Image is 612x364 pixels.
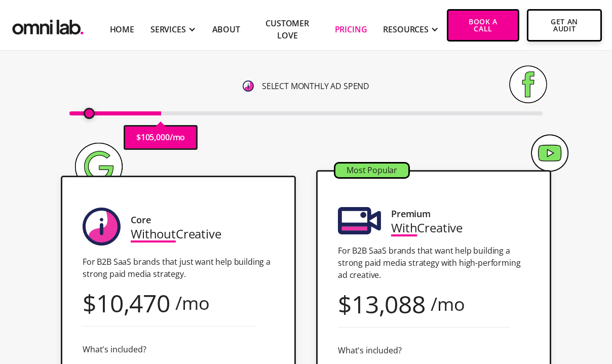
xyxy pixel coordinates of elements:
p: 105,000 [141,131,170,144]
div: Creative [131,227,221,240]
div: Premium [391,207,431,221]
span: Without [131,225,176,242]
a: About [212,23,240,35]
img: Omni Lab: B2B SaaS Demand Generation Agency [10,13,86,37]
a: Pricing [335,23,367,35]
p: $ [136,131,141,144]
div: What's included? [83,343,146,356]
a: Home [110,23,134,35]
p: For B2B SaaS brands that want help building a strong paid media strategy with high-performing ad ... [338,245,529,281]
div: $ [338,297,352,311]
p: SELECT MONTHLY AD SPEND [262,79,369,93]
p: For B2B SaaS brands that just want help building a strong paid media strategy. [83,256,274,280]
div: 13,088 [352,297,426,311]
iframe: Chat Widget [561,315,612,364]
div: /mo [431,297,465,311]
a: home [10,13,86,37]
a: Book a Call [447,9,519,42]
div: What's included? [338,344,401,357]
a: Customer Love [256,17,319,42]
div: 10,470 [96,296,170,310]
div: Core [131,213,150,227]
a: Get An Audit [527,9,602,42]
img: 6410812402e99d19b372aa32_omni-nav-info.svg [243,80,254,92]
div: RESOURCES [383,23,429,35]
div: SERVICES [150,23,186,35]
div: Most Popular [335,164,408,177]
div: /mo [175,296,210,310]
div: $ [83,296,96,310]
p: /mo [170,131,185,144]
div: Creative [391,221,463,234]
span: With [391,219,417,236]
